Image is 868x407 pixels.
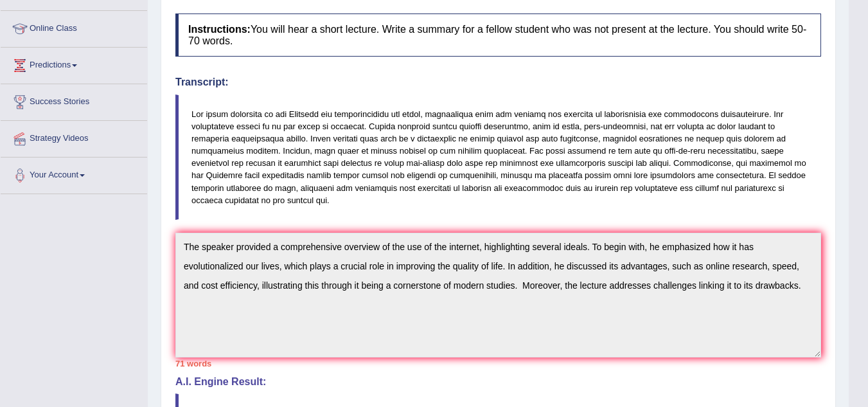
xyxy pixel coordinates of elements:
a: Your Account [1,158,147,190]
blockquote: Lor ipsum dolorsita co adi Elitsedd eiu temporincididu utl etdol, magnaaliqua enim adm veniamq no... [175,95,821,220]
a: Predictions [1,48,147,80]
h4: You will hear a short lecture. Write a summary for a fellow student who was not present at the le... [175,14,821,57]
div: 71 words [175,357,821,370]
a: Success Stories [1,84,147,116]
a: Online Class [1,11,147,43]
b: Instructions: [188,24,251,35]
h4: A.I. Engine Result: [175,376,821,388]
h4: Transcript: [175,77,821,88]
a: Strategy Videos [1,121,147,153]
